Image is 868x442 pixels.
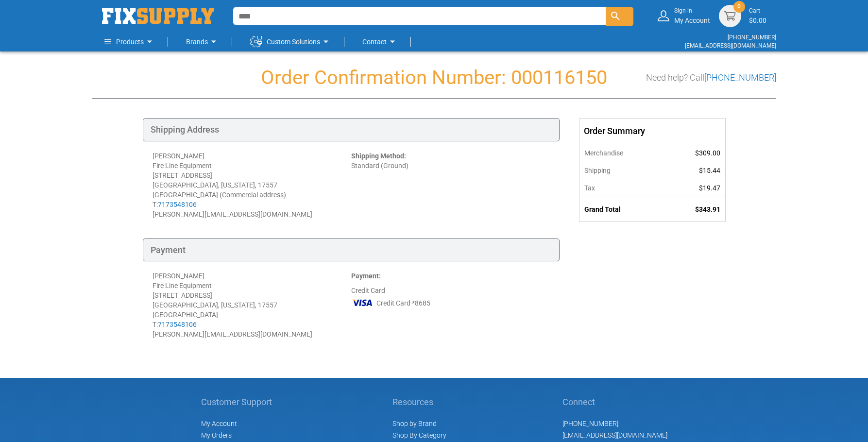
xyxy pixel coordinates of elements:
[102,8,214,24] a: store logo
[685,42,776,49] a: [EMAIL_ADDRESS][DOMAIN_NAME]
[351,151,550,219] div: Standard (Ground)
[579,179,664,197] th: Tax
[646,73,776,83] h3: Need help? Call
[674,7,710,15] small: Sign in
[699,184,720,192] span: $19.47
[704,72,776,83] a: [PHONE_NUMBER]
[562,420,618,427] a: [PHONE_NUMBER]
[351,272,381,280] strong: Payment:
[562,397,667,407] h5: Connect
[201,420,237,427] span: My Account
[699,167,720,174] span: $15.44
[695,149,720,157] span: $309.00
[376,298,430,308] span: Credit Card *8685
[201,431,232,439] span: My Orders
[186,32,220,51] a: Brands
[392,397,447,407] h5: Resources
[153,271,351,339] div: [PERSON_NAME] Fire Line Equipment [STREET_ADDRESS] [GEOGRAPHIC_DATA], [US_STATE], 17557 [GEOGRAPH...
[579,144,664,162] th: Merchandise
[143,238,560,262] div: Payment
[102,8,214,24] img: Fix Industrial Supply
[158,201,197,208] a: 7173548106
[674,7,710,25] div: My Account
[158,321,197,328] a: 7173548106
[392,431,446,439] a: Shop By Category
[153,151,351,219] div: [PERSON_NAME] Fire Line Equipment [STREET_ADDRESS] [GEOGRAPHIC_DATA], [US_STATE], 17557 [GEOGRAPH...
[104,32,155,51] a: Products
[728,34,776,41] a: [PHONE_NUMBER]
[749,17,766,24] span: $0.00
[392,420,437,427] a: Shop by Brand
[737,2,741,11] span: 0
[92,67,776,88] h1: Order Confirmation Number: 000116150
[749,7,766,15] small: Cart
[351,271,550,339] div: Credit Card
[695,205,720,213] span: $343.91
[143,118,560,141] div: Shipping Address
[584,205,621,213] strong: Grand Total
[562,431,667,439] a: [EMAIL_ADDRESS][DOMAIN_NAME]
[351,295,374,310] img: VI
[250,32,332,51] a: Custom Solutions
[201,397,277,407] h5: Customer Support
[579,162,664,179] th: Shipping
[351,152,406,160] strong: Shipping Method:
[579,119,725,144] div: Order Summary
[362,32,398,51] a: Contact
